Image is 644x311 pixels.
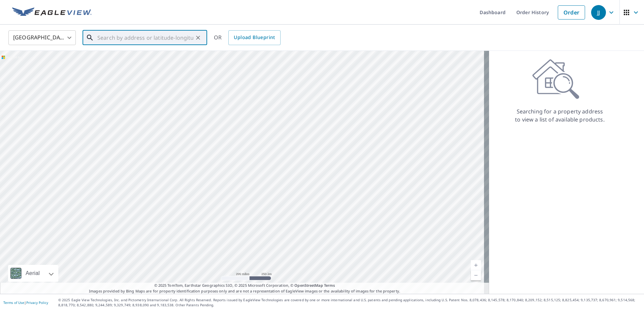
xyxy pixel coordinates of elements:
[8,28,76,47] div: [GEOGRAPHIC_DATA]
[228,30,280,45] a: Upload Blueprint
[234,33,275,42] span: Upload Blueprint
[558,5,585,20] a: Order
[471,270,481,280] a: Current Level 5, Zoom Out
[591,5,606,20] div: JJ
[515,107,605,124] p: Searching for a property address to view a list of available products.
[12,7,92,18] img: EV Logo
[97,28,193,47] input: Search by address or latitude-longitude
[3,300,24,305] a: Terms of Use
[8,265,58,282] div: Aerial
[3,301,48,305] p: |
[193,33,203,42] button: Clear
[24,265,42,282] div: Aerial
[154,283,335,288] span: © 2025 TomTom, Earthstar Geographics SIO, © 2025 Microsoft Corporation, ©
[324,283,335,288] a: Terms
[294,283,323,288] a: OpenStreetMap
[26,300,48,305] a: Privacy Policy
[214,30,281,45] div: OR
[58,298,641,308] p: © 2025 Eagle View Technologies, Inc. and Pictometry International Corp. All Rights Reserved. Repo...
[471,260,481,270] a: Current Level 5, Zoom In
